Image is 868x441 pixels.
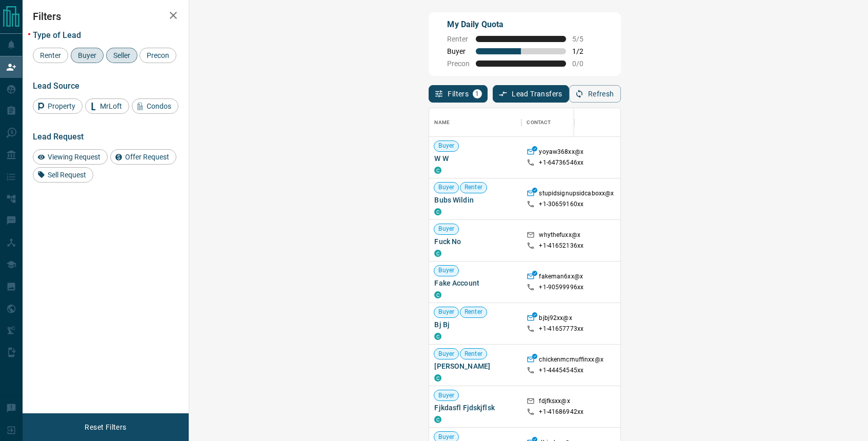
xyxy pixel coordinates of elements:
[474,90,481,97] span: 1
[572,35,595,43] span: 5 / 5
[434,108,450,137] div: Name
[539,148,583,158] p: yoyaw368xx@x
[33,81,79,91] span: Lead Source
[429,108,521,137] div: Name
[569,85,621,103] button: Refresh
[33,30,81,40] span: Type of Lead
[447,59,470,68] span: Precon
[434,361,516,371] span: [PERSON_NAME]
[447,18,595,31] p: My Daily Quota
[434,278,516,288] span: Fake Account
[434,374,441,382] div: condos.ca
[460,308,487,316] span: Renter
[539,325,583,333] p: +1- 41657773xx
[33,98,83,114] div: Property
[434,153,516,164] span: W W
[85,98,129,114] div: MrLoft
[434,266,458,275] span: Buyer
[539,283,583,292] p: +1- 90599996xx
[434,350,458,358] span: Buyer
[460,350,487,358] span: Renter
[539,200,583,209] p: +1- 30659160xx
[539,189,614,200] p: stupidsignupsidcaboxx@x
[71,48,104,63] div: Buyer
[434,208,441,215] div: condos.ca
[96,102,126,110] span: MrLoft
[447,47,470,55] span: Buyer
[539,397,570,408] p: fdjfksxx@x
[143,102,175,110] span: Condos
[110,51,134,59] span: Seller
[110,149,176,165] div: Offer Request
[33,167,93,183] div: Sell Request
[539,158,583,167] p: +1- 64736546xx
[434,195,516,205] span: Bubs Wildin
[434,391,458,400] span: Buyer
[539,272,583,283] p: fakeman6xx@x
[434,250,441,257] div: condos.ca
[44,171,90,179] span: Sell Request
[447,35,470,43] span: Renter
[434,236,516,247] span: Fuck No
[434,308,458,316] span: Buyer
[143,51,173,59] span: Precon
[521,108,603,137] div: Contact
[434,403,516,413] span: Fjkdasfl Fjdskjflsk
[139,48,176,63] div: Precon
[539,355,603,366] p: chickenmcmuffinxx@x
[33,149,108,165] div: Viewing Request
[44,153,104,161] span: Viewing Request
[493,85,569,103] button: Lead Transfers
[132,98,178,114] div: Condos
[36,51,65,59] span: Renter
[33,48,68,63] div: Renter
[434,291,441,298] div: condos.ca
[33,132,84,142] span: Lead Request
[78,418,133,436] button: Reset Filters
[572,47,595,55] span: 1 / 2
[434,167,441,174] div: condos.ca
[434,225,458,233] span: Buyer
[434,416,441,423] div: condos.ca
[539,366,583,375] p: +1- 44454545xx
[539,314,572,325] p: bjbj92xx@x
[460,183,487,192] span: Renter
[434,333,441,340] div: condos.ca
[539,242,583,250] p: +1- 41652136xx
[572,59,595,68] span: 0 / 0
[429,85,488,103] button: Filters1
[434,183,458,192] span: Buyer
[539,231,580,242] p: whythefuxx@x
[434,319,516,330] span: Bj Bj
[122,153,173,161] span: Offer Request
[434,142,458,150] span: Buyer
[44,102,79,110] span: Property
[539,408,583,416] p: +1- 41686942xx
[527,108,551,137] div: Contact
[106,48,137,63] div: Seller
[33,10,178,23] h2: Filters
[74,51,100,59] span: Buyer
